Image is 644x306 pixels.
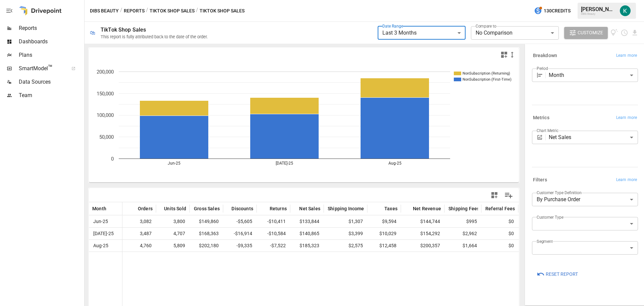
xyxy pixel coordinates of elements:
span: Learn more [616,177,637,183]
button: 130Credits [531,5,573,17]
button: TikTok Shop Sales [150,7,195,15]
span: $202,180 [193,240,220,252]
span: 3,487 [126,228,153,239]
span: $144,744 [404,216,441,227]
span: $1,664 [448,240,478,252]
span: 5,809 [159,240,186,252]
text: NonSubscription (First-Time) [463,77,512,82]
span: Referral Fees [485,205,515,212]
span: $0 [485,228,515,239]
span: Net Revenue [413,205,441,212]
text: Aug-25 [388,161,401,166]
label: Segment [537,238,552,244]
div: DIBS Beauty [581,12,616,15]
div: Month [549,69,638,82]
span: 3,082 [126,216,153,227]
button: Manage Columns [501,188,516,203]
div: A chart. [89,61,514,182]
div: TikTok Shop Sales [101,27,146,33]
span: Units Sold [164,205,186,212]
text: 0 [111,156,114,162]
div: By Purchase Order [532,193,638,206]
button: Reports [124,7,145,15]
button: DIBS Beauty [90,7,119,15]
span: 4,760 [126,240,153,252]
span: Discounts [231,205,253,212]
span: 4,707 [159,228,186,239]
span: $140,865 [293,228,320,239]
span: $133,844 [293,216,320,227]
label: Period [537,65,548,71]
span: $149,860 [193,216,220,227]
span: $1,307 [327,216,364,227]
span: $168,363 [193,228,220,239]
span: -$16,914 [226,228,253,239]
span: $2,575 [327,240,364,252]
span: ™ [48,63,53,72]
span: 130 Credits [544,7,571,15]
div: Net Sales [549,131,638,144]
span: Data Sources [19,78,83,86]
label: Customer Type [537,214,563,220]
button: Download report [631,29,639,37]
img: Katherine Rose [620,5,631,16]
label: Chart Metric [537,128,558,133]
span: Gross Sales [194,205,220,212]
text: Jun-25 [168,161,180,166]
span: $3,399 [327,228,364,239]
span: $200,357 [404,240,441,252]
span: $12,458 [371,240,397,252]
span: Returns [270,205,287,212]
text: 150,000 [97,91,114,97]
h6: Filters [533,176,547,184]
button: Customize [564,27,608,39]
span: Shipping Fees [448,205,479,212]
span: Team [19,91,83,99]
span: 3,800 [159,216,186,227]
span: Last 3 Months [382,30,417,36]
button: Reset Report [532,268,583,280]
span: Customize [578,29,603,37]
span: Learn more [616,52,637,59]
span: Jun-25 [92,216,109,227]
button: Schedule report [621,29,628,37]
span: -$10,411 [260,216,287,227]
span: -$9,335 [226,240,253,252]
span: $0 [485,240,515,252]
div: [PERSON_NAME] [581,6,616,12]
div: This report is fully attributed back to the date of the order. [101,34,208,39]
text: 100,000 [97,112,114,118]
div: No Comparison [471,26,559,40]
label: Date Range [382,23,403,29]
span: $185,323 [293,240,320,252]
span: Reset Report [546,270,578,278]
h6: Metrics [533,114,549,122]
h6: Breakdown [533,52,557,59]
span: Dashboards [19,38,83,46]
span: $995 [448,216,478,227]
span: -$5,605 [226,216,253,227]
span: Reports [19,24,83,32]
span: $154,292 [404,228,441,239]
span: Plans [19,51,83,59]
div: / [196,7,198,15]
span: $10,029 [371,228,397,239]
span: Orders [138,205,153,212]
text: NonSubscription (Returning) [463,71,510,76]
span: $2,962 [448,228,478,239]
span: Month [92,205,106,212]
text: 50,000 [99,134,114,140]
div: / [120,7,122,15]
span: Taxes [384,205,397,212]
span: Learn more [616,115,637,121]
text: 200,000 [97,69,114,75]
label: Compare to [476,23,496,29]
text: [DATE]-25 [276,161,293,166]
span: Shipping Income [328,205,364,212]
span: Net Sales [299,205,320,212]
div: / [146,7,148,15]
span: [DATE]-25 [92,228,115,239]
button: View documentation [610,27,618,39]
span: -$10,584 [260,228,287,239]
